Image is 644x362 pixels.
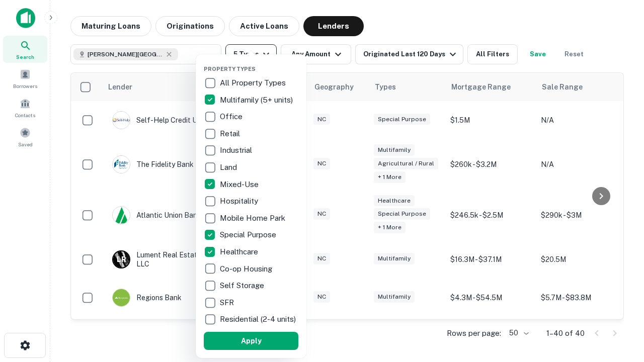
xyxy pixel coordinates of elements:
p: Multifamily (5+ units) [220,94,295,106]
button: Apply [204,332,298,350]
p: Mixed-Use [220,178,261,191]
p: Office [220,111,245,123]
iframe: Chat Widget [594,282,644,330]
p: Self Storage [220,280,266,292]
p: Special Purpose [220,229,278,241]
p: Retail [220,128,242,140]
p: Industrial [220,144,254,156]
p: Co-op Housing [220,263,274,275]
p: Healthcare [220,246,260,258]
span: Property Types [204,66,256,72]
p: Land [220,161,239,173]
p: Residential (2-4 units) [220,313,298,325]
p: SFR [220,297,236,309]
p: Mobile Home Park [220,212,287,224]
p: Hospitality [220,195,260,207]
p: All Property Types [220,77,288,89]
